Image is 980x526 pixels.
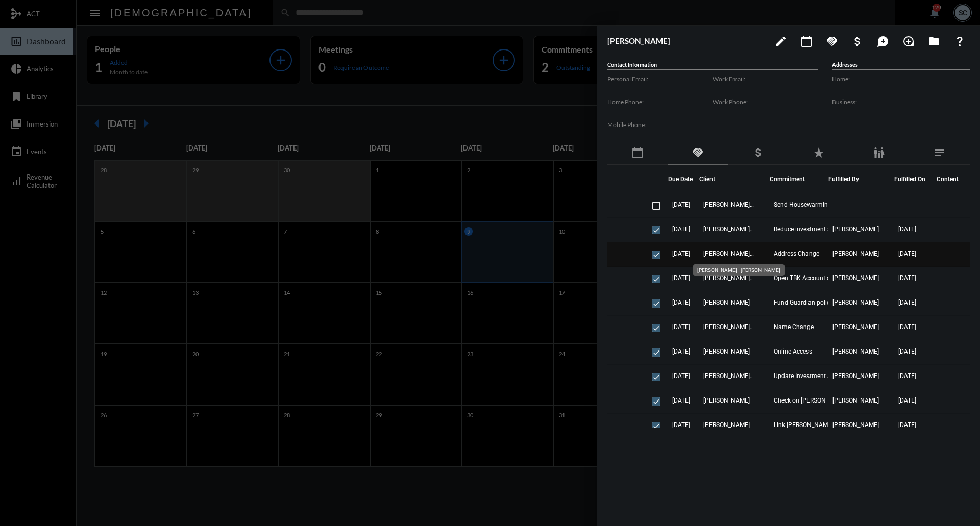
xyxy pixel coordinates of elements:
[703,299,750,306] span: [PERSON_NAME]
[832,250,879,257] span: [PERSON_NAME]
[672,421,690,429] span: [DATE]
[607,61,818,70] h5: Contact Information
[898,250,916,257] span: [DATE]
[949,31,970,51] button: What If?
[672,201,690,208] span: [DATE]
[692,146,704,159] mat-icon: handshake
[877,35,889,47] mat-icon: maps_ugc
[828,165,894,193] th: Fulfilled By
[631,146,644,159] mat-icon: calendar_today
[774,201,843,208] span: Send Housewarming Gift
[898,226,916,233] span: [DATE]
[832,348,879,355] span: [PERSON_NAME]
[703,372,754,380] span: [PERSON_NAME] - [PERSON_NAME]
[826,35,838,47] mat-icon: handshake
[713,75,818,83] label: Work Email:
[832,98,970,106] label: Business:
[607,75,713,83] label: Personal Email:
[898,397,916,404] span: [DATE]
[898,421,916,429] span: [DATE]
[699,165,770,193] th: Client
[832,61,970,70] h5: Addresses
[770,165,828,193] th: Commitment
[847,31,868,51] button: Add Business
[898,31,919,51] button: Add Introduction
[924,31,944,51] button: Archives
[703,201,754,208] span: [PERSON_NAME] - [PERSON_NAME]
[934,146,946,159] mat-icon: notes
[774,397,876,404] span: Check on [PERSON_NAME]'s policy status
[898,299,916,306] span: [DATE]
[953,35,966,47] mat-icon: question_mark
[873,146,885,159] mat-icon: family_restroom
[932,165,970,193] th: Content
[672,274,690,282] span: [DATE]
[832,397,879,404] span: [PERSON_NAME]
[672,226,690,233] span: [DATE]
[898,348,916,355] span: [DATE]
[898,274,916,282] span: [DATE]
[832,75,970,83] label: Home:
[693,264,785,276] div: [PERSON_NAME] - [PERSON_NAME]
[672,397,690,404] span: [DATE]
[813,146,825,159] mat-icon: star_rate
[703,348,750,355] span: [PERSON_NAME]
[672,299,690,306] span: [DATE]
[774,372,866,380] span: Update Investment Account Drips
[832,421,879,429] span: [PERSON_NAME]
[672,372,690,380] span: [DATE]
[672,348,690,355] span: [DATE]
[607,36,766,45] h3: [PERSON_NAME]
[703,250,754,257] span: [PERSON_NAME] - [PERSON_NAME]
[898,372,916,380] span: [DATE]
[832,299,879,306] span: [PERSON_NAME]
[796,31,817,51] button: Add meeting
[894,165,932,193] th: Fulfilled On
[775,35,787,47] mat-icon: edit
[898,323,916,331] span: [DATE]
[774,250,819,257] span: Address Change
[774,323,814,331] span: Name Change
[668,165,699,193] th: Due Date
[873,31,893,51] button: Add Mention
[752,146,765,159] mat-icon: attach_money
[672,250,690,257] span: [DATE]
[832,323,879,331] span: [PERSON_NAME]
[713,98,818,106] label: Work Phone:
[800,35,813,47] mat-icon: calendar_today
[703,397,750,404] span: [PERSON_NAME]
[703,226,754,233] span: [PERSON_NAME] - [PERSON_NAME]
[774,274,876,282] span: Open TBK Account and update distribution amounts
[774,421,876,429] span: Link [PERSON_NAME] policy to the LBS
[771,31,791,51] button: edit person
[822,31,842,51] button: Add Commitment
[832,274,879,282] span: [PERSON_NAME]
[832,226,879,233] span: [PERSON_NAME]
[607,98,713,106] label: Home Phone:
[607,121,713,129] label: Mobile Phone:
[774,348,812,355] span: Online Access
[851,35,864,47] mat-icon: attach_money
[928,35,940,47] mat-icon: folder
[703,421,750,429] span: [PERSON_NAME]
[832,372,879,380] span: [PERSON_NAME]
[703,323,754,331] span: [PERSON_NAME] - [PERSON_NAME]
[672,323,690,331] span: [DATE]
[774,226,876,233] span: Reduce investment account contributions
[902,35,915,47] mat-icon: loupe
[774,299,876,306] span: Fund Guardian policies from HUB account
